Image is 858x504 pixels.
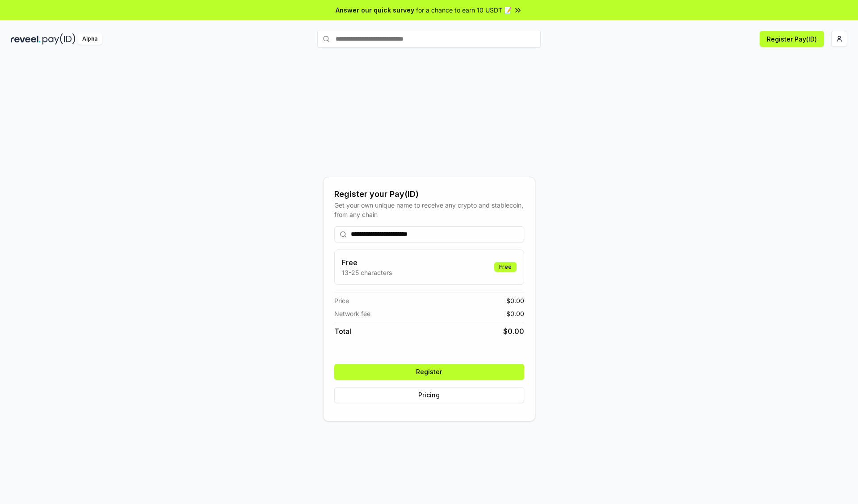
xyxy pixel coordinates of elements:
[11,33,41,45] img: reveel_dark
[503,326,524,337] span: $ 0.00
[336,5,414,15] span: Answer our quick survey
[334,364,524,380] button: Register
[334,309,370,318] span: Network fee
[506,296,524,305] span: $ 0.00
[506,309,524,318] span: $ 0.00
[42,33,76,45] img: pay_id
[334,296,349,305] span: Price
[416,5,512,15] span: for a chance to earn 10 USDT 📝
[334,326,351,337] span: Total
[760,31,824,47] button: Register Pay(ID)
[334,200,524,219] div: Get your own unique name to receive any crypto and stablecoin, from any chain
[494,262,517,272] div: Free
[334,188,524,200] div: Register your Pay(ID)
[342,257,392,268] h3: Free
[342,268,392,277] p: 13-25 characters
[77,33,102,45] div: Alpha
[334,387,524,403] button: Pricing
